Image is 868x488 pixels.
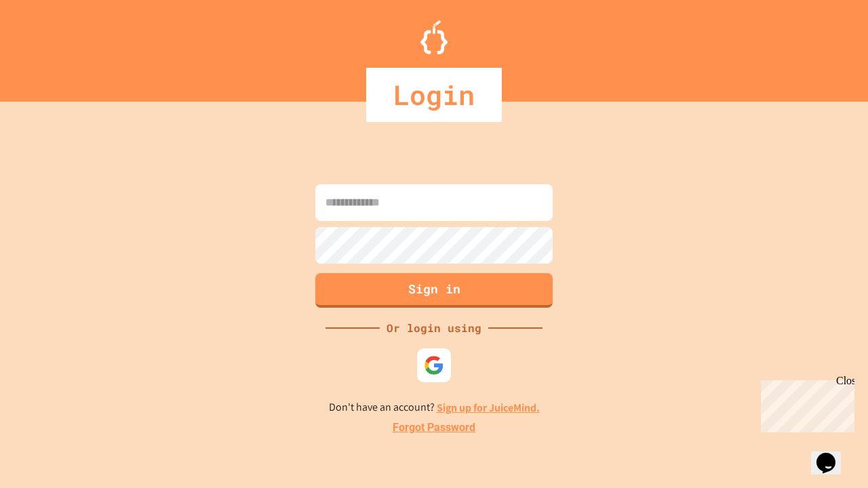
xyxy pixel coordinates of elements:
a: Forgot Password [393,420,475,436]
a: Sign up for JuiceMind. [437,401,540,415]
div: Chat with us now!Close [5,5,94,86]
img: google-icon.svg [424,355,444,375]
button: Sign in [315,273,553,308]
p: Don't have an account? [329,399,540,416]
div: Or login using [380,320,488,336]
img: Logo.svg [420,20,448,54]
div: Login [366,68,502,122]
iframe: chat widget [755,375,854,432]
iframe: chat widget [811,434,854,474]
